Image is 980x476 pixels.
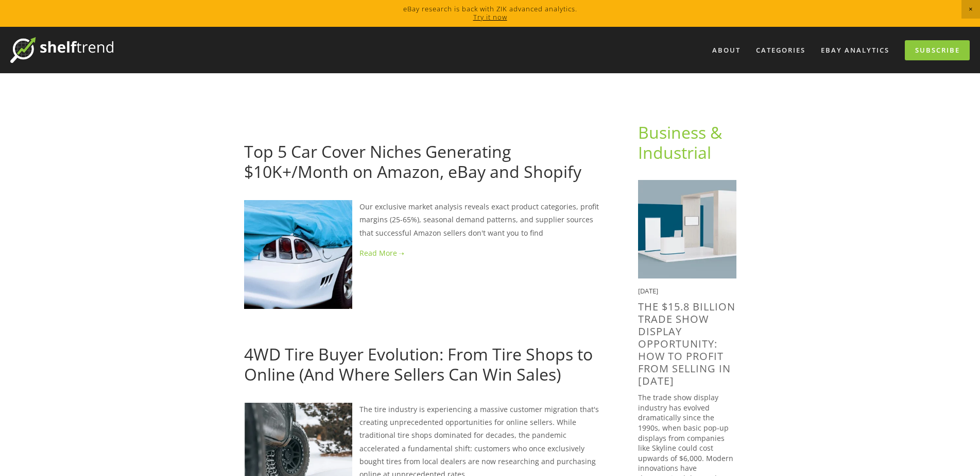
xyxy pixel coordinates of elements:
img: Top 5 Car Cover Niches Generating $10K+/Month on Amazon, eBay and Shopify [244,200,352,308]
a: Top 5 Car Cover Niches Generating $10K+/Month on Amazon, eBay and Shopify [244,140,581,182]
p: Our exclusive market analysis reveals exact product categories, profit margins (25-65%), seasonal... [244,200,605,239]
a: 4WD Tire Buyer Evolution: From Tire Shops to Online (And Where Sellers Can Win Sales) [244,343,593,385]
a: [DATE] [359,327,383,337]
img: The $15.8 Billion Trade Show Display Opportunity: How to Profit from selling in 2025 [638,180,736,278]
img: ShelfTrend [10,37,113,63]
a: About [706,42,747,59]
div: Categories [749,42,812,59]
a: eBay Analytics [814,42,896,59]
a: The $15.8 Billion Trade Show Display Opportunity: How to Profit from selling in [DATE] [638,300,735,388]
a: Subscribe [905,40,970,60]
time: [DATE] [638,286,658,296]
a: [DATE] [244,124,267,134]
a: Business & Industrial [638,121,726,163]
a: Try it now [473,12,507,22]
